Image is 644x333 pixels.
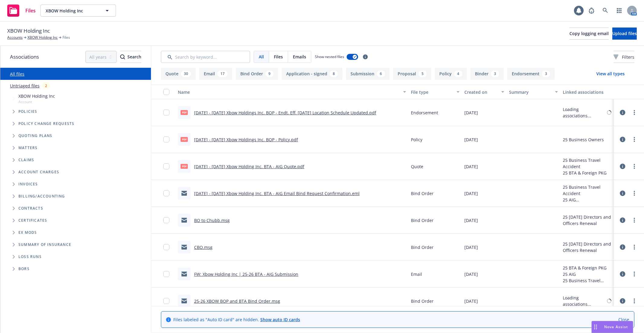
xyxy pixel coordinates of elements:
[563,89,611,95] div: Linked associations
[7,35,23,40] a: Accounts
[18,99,55,104] span: Account
[470,68,504,80] button: Binder
[585,5,598,17] a: Report a Bug
[563,265,611,271] div: 25 BTA & Foreign PKG
[612,28,637,40] button: Upload files
[464,298,478,304] span: [DATE]
[181,164,188,168] span: pdf
[631,190,638,197] a: more
[464,244,478,250] span: [DATE]
[163,271,169,277] input: Toggle Row Selected
[194,217,230,223] a: BO to Chubb.msg
[194,271,298,277] a: FW: Xbow Holding Inc | 25-26 BTA - AIG Submission
[18,158,34,162] span: Claims
[217,70,228,77] div: 17
[563,295,606,307] div: Loading associations...
[563,277,611,284] div: 25 Business Travel Accident
[464,190,478,197] span: [DATE]
[569,31,609,36] span: Copy logging email
[464,136,478,143] span: [DATE]
[181,137,188,142] span: pdf
[46,8,98,14] span: XBOW Holding Inc
[236,68,278,80] button: Bind Order
[163,109,169,116] input: Toggle Row Selected
[282,68,342,80] button: Application - signed
[631,243,638,251] a: more
[411,89,453,95] div: File type
[18,255,42,259] span: Loss Runs
[181,110,188,115] span: pdf
[411,163,423,170] span: Quote
[163,217,169,223] input: Toggle Row Selected
[599,5,611,17] a: Search
[62,35,70,40] span: Files
[163,136,169,142] input: Toggle Row Selected
[622,54,634,60] span: Filters
[40,5,116,17] button: XBOW Holding Inc
[315,54,344,59] span: Show nested files
[435,68,467,80] button: Policy
[120,54,125,59] svg: Search
[10,53,39,61] span: Associations
[563,106,606,119] div: Loading associations...
[259,54,264,60] span: All
[346,68,389,80] button: Submission
[464,109,478,116] span: [DATE]
[10,71,24,77] a: All files
[631,109,638,116] a: more
[509,89,551,95] div: Summary
[18,93,55,99] span: XBOW Holding Inc
[631,217,638,224] a: more
[18,267,30,271] span: BORs
[507,85,560,99] button: Summary
[293,54,306,60] span: Emails
[194,137,298,142] a: [DATE] - [DATE] Xbow Holdings Inc. BOP - Policy.pdf
[507,68,555,80] button: Endorsement
[411,271,422,277] span: Email
[7,27,50,35] span: XBOW Holding Inc
[18,207,43,210] span: Contracts
[631,136,638,143] a: more
[274,54,283,60] span: Files
[411,190,434,197] span: Bind Order
[178,89,399,95] div: Name
[563,241,611,253] div: 25 [DATE] Directors and Officers Renewal
[409,85,462,99] button: File type
[194,110,376,116] a: [DATE] - [DATE] Xbow Holdings Inc. BOP - Endt. Eff. [DATE] Location Schedule Updated.pdf
[411,298,434,304] span: Bind Order
[563,136,604,143] div: 25 Business Owners
[0,92,151,190] div: Tree Example
[25,8,36,13] span: Files
[592,321,599,333] div: Drag to move
[5,2,38,19] a: Files
[18,146,37,150] span: Matters
[260,317,300,322] a: Show auto ID cards
[491,70,499,77] div: 3
[614,51,634,63] button: Filters
[18,219,47,222] span: Certificates
[42,82,50,89] div: 2
[454,70,462,77] div: 4
[194,244,213,250] a: CBO.msg
[411,136,422,143] span: Policy
[569,28,609,40] button: Copy logging email
[18,122,74,126] span: Policy change requests
[18,110,37,113] span: Policies
[411,244,434,250] span: Bind Order
[613,5,625,17] a: Switch app
[631,163,638,170] a: more
[612,31,637,36] span: Upload files
[161,68,196,80] button: Quote
[614,54,634,60] span: Filters
[199,68,232,80] button: Email
[393,68,431,80] button: Proposal
[411,109,438,116] span: Endorsement
[181,70,191,77] div: 30
[120,51,141,63] div: Search
[163,89,169,95] input: Select all
[330,70,338,77] div: 8
[0,190,151,275] div: Folder Tree Example
[604,324,628,329] span: Nova Assist
[18,231,37,234] span: Ex Mods
[194,191,360,196] a: [DATE] - [DATE] Xbow Holding Inc. BTA - AIG Email Bind Request Confirmation.eml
